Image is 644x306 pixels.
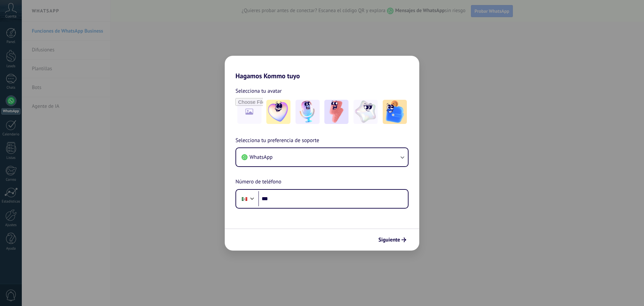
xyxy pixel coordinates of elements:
h2: Hagamos Kommo tuyo [225,56,419,80]
img: -4.jpeg [354,100,378,124]
img: -2.jpeg [296,100,320,124]
span: Siguiente [378,237,400,242]
img: -5.jpeg [383,100,407,124]
span: Selecciona tu avatar [235,87,282,95]
button: WhatsApp [236,148,408,166]
img: -3.jpeg [324,100,348,124]
span: Selecciona tu preferencia de soporte [235,136,319,145]
div: Mexico: + 52 [238,192,251,206]
span: Número de teléfono [235,178,281,186]
button: Siguiente [375,234,409,246]
span: WhatsApp [250,154,273,161]
img: -1.jpeg [266,100,290,124]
